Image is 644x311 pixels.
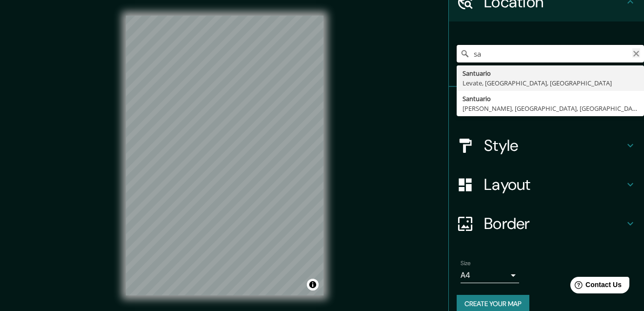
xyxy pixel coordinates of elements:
div: Style [449,126,644,165]
input: Pick your city or area [457,45,644,62]
div: Layout [449,165,644,204]
label: Size [461,259,471,268]
h4: Style [484,136,624,155]
h4: Border [484,214,624,233]
h4: Pins [484,97,624,116]
iframe: Help widget launcher [557,273,633,300]
div: A4 [461,268,519,283]
div: Border [449,204,644,243]
h4: Layout [484,175,624,194]
canvas: Map [126,16,323,295]
button: Clear [632,48,640,58]
div: Levate, [GEOGRAPHIC_DATA], [GEOGRAPHIC_DATA] [463,78,638,88]
div: Santuario [463,94,638,104]
div: Santuario [463,68,638,78]
div: Pins [449,87,644,126]
button: Toggle attribution [307,279,319,290]
div: [PERSON_NAME], [GEOGRAPHIC_DATA], [GEOGRAPHIC_DATA] [463,104,638,113]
